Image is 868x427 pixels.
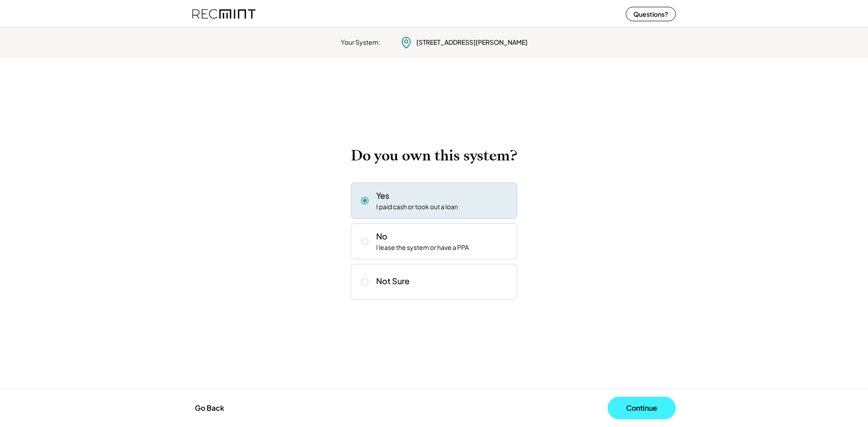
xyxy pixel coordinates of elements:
[192,2,255,26] img: recmint-logotype%403x%20%281%29.jpeg
[376,230,387,242] div: No
[416,38,528,47] div: [STREET_ADDRESS][PERSON_NAME]
[608,397,676,419] button: Continue
[341,38,380,47] div: Your System:
[376,276,410,286] div: Not Sure
[192,398,227,418] button: Go Back
[351,147,517,164] h2: Do you own this system?
[376,202,458,211] div: I paid cash or took out a loan
[376,190,389,201] div: Yes
[376,243,469,252] div: I lease the system or have a PPA
[626,7,676,21] button: Questions?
